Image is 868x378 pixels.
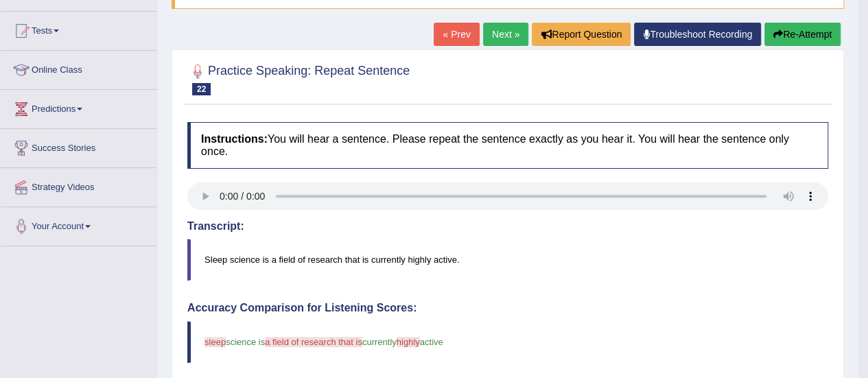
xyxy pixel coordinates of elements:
[362,337,397,347] span: currently
[483,23,528,46] a: Next »
[532,23,631,46] button: Report Question
[420,337,443,347] span: active
[1,51,157,85] a: Online Class
[764,23,841,46] button: Re-Attempt
[187,61,410,95] h2: Practice Speaking: Repeat Sentence
[634,23,761,46] a: Troubleshoot Recording
[187,302,828,314] h4: Accuracy Comparison for Listening Scores:
[187,122,828,168] h4: You will hear a sentence. Please repeat the sentence exactly as you hear it. You will hear the se...
[187,239,828,281] blockquote: Sleep science is a field of research that is currently highly active.
[192,83,211,95] span: 22
[1,207,157,241] a: Your Account
[1,90,157,124] a: Predictions
[204,337,226,347] span: sleep
[226,337,265,347] span: science is
[201,133,268,145] b: Instructions:
[265,337,362,347] span: a field of research that is
[1,168,157,202] a: Strategy Videos
[187,220,828,233] h4: Transcript:
[434,23,479,46] a: « Prev
[397,337,420,347] span: highly
[1,12,157,46] a: Tests
[1,129,157,163] a: Success Stories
